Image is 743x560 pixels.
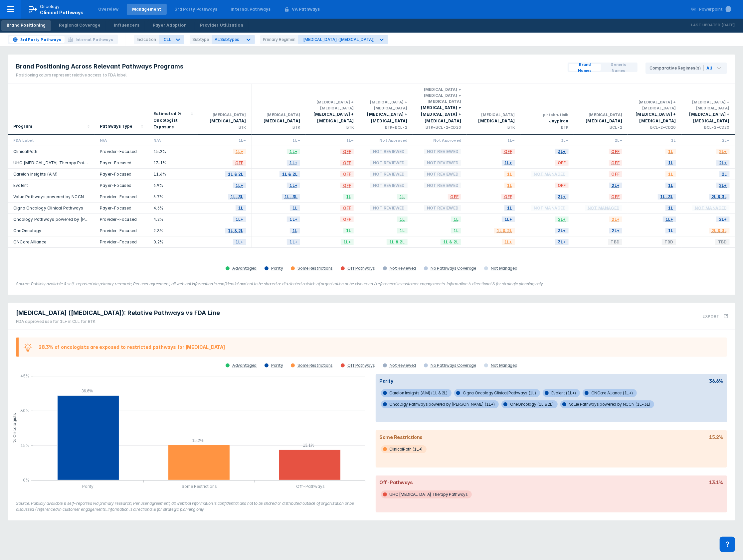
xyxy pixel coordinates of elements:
span: 1L [343,193,354,201]
div: Parity [271,266,283,271]
button: Internal Pathways [65,36,116,43]
span: Brand Names [572,62,598,73]
div: Overview [98,6,119,12]
div: [MEDICAL_DATA] [203,118,246,124]
span: 1L+ [287,238,300,246]
a: Cigna Oncology Clinical Pathways [13,206,83,210]
a: UHC [MEDICAL_DATA] Therapy Pathways [13,160,97,165]
span: OFF [609,193,623,201]
div: 3rd Party Pathways [175,6,218,12]
span: Not Managed [585,204,622,212]
span: OFF [233,159,246,167]
div: 28.3% of oncologists are exposed to restricted pathways for [MEDICAL_DATA] [39,345,225,350]
div: 1L+ [311,137,354,143]
span: 1L [665,204,676,212]
div: Indication [134,35,159,44]
div: 11.6% [153,171,193,177]
a: ONCare Alliance [13,239,46,244]
span: TBD [715,238,730,246]
span: Not Reviewed [370,170,407,178]
span: Not Reviewed [370,204,407,212]
div: Provider Utilization [200,22,243,28]
div: Contact Support [720,537,735,552]
span: Carelon Insights (AIM) (1L & 2L) [381,389,452,397]
span: 1L [397,227,407,234]
div: [MEDICAL_DATA] [257,112,300,118]
a: OneOncology [13,228,41,233]
div: Not Managed [491,363,517,368]
span: 1L [236,204,246,212]
h3: Export [703,314,720,319]
span: 1L [665,148,676,155]
span: 1L [504,204,515,212]
span: OFF [609,159,623,167]
div: Estimated % Oncologist Exposure [153,110,189,130]
div: Brand Positioning [7,22,46,28]
span: 1L-3L [228,193,246,201]
span: Not Reviewed [424,204,461,212]
span: 2L+ [716,215,730,223]
span: 1L & 2L [279,170,300,178]
div: FDA approved use for 1L+ in CLL for BTK [16,319,220,325]
div: 2L+ [579,137,622,143]
span: TBD [608,238,623,246]
tspan: 30% [20,408,29,413]
span: UHC [MEDICAL_DATA] Therapy Pathways [381,490,472,498]
span: 2L & 3L [709,193,730,201]
span: OFF [340,159,354,167]
div: BTK [257,124,300,130]
a: Internal Pathways [225,4,276,15]
tspan: 15.2% [192,438,204,443]
a: Regional Coverage [54,20,105,31]
div: [MEDICAL_DATA] [579,118,622,124]
div: Sort [94,84,148,135]
div: [MEDICAL_DATA] + [MEDICAL_DATA] [687,99,730,111]
span: 1L & 2L [387,238,407,246]
div: Some Restrictions [297,266,333,271]
span: Not Reviewed [424,182,461,189]
div: [MEDICAL_DATA] [472,118,515,124]
div: [MEDICAL_DATA] + [MEDICAL_DATA] [364,111,407,124]
div: Powerpoint [699,6,731,12]
span: 1L-3L [658,193,676,201]
a: Evolent [13,183,28,188]
div: No Pathways Coverage [431,363,476,368]
div: BTK+BCL-2 [364,124,407,130]
div: Payer-Focused [100,205,143,211]
div: [MEDICAL_DATA] + [MEDICAL_DATA] + [MEDICAL_DATA] [418,104,461,124]
button: Brand Names [569,64,601,71]
span: 1L [665,170,676,178]
span: 1L [665,159,676,167]
tspan: % Oncologists [12,413,17,443]
div: Not Approved [418,137,461,143]
span: OFF [448,193,462,201]
span: OFF [501,193,515,201]
span: 1L & 2L [494,227,515,234]
tspan: 13.1% [303,443,314,448]
span: Not Managed [531,204,569,212]
p: Last Updated: [691,22,722,29]
p: Oncology [40,4,60,10]
span: TBD [662,238,676,246]
span: OFF [340,215,354,223]
span: 2L & 3L [709,227,730,234]
span: 1L+ [233,215,246,223]
span: 1L+ [287,148,300,155]
span: OFF [501,148,515,155]
div: 4.6% [153,205,193,211]
div: 15.2% [153,149,193,154]
span: Internal Pathways [76,37,113,43]
span: 1L+ [502,215,515,223]
span: 1L+ [287,159,300,167]
span: Not Reviewed [370,159,407,167]
div: 6.9% [153,183,193,188]
span: OFF [555,159,569,167]
div: 4.2% [153,216,193,222]
div: Provider-Focused [100,194,143,200]
div: Not Reviewed [390,363,416,368]
span: Brand Positioning Across Relevant Pathways Programs [16,63,183,70]
span: All Subtypes [215,37,239,42]
span: 1L & 2L [225,170,246,178]
div: Some Restrictions [297,363,333,368]
span: Evolent (1L+) [543,389,580,397]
